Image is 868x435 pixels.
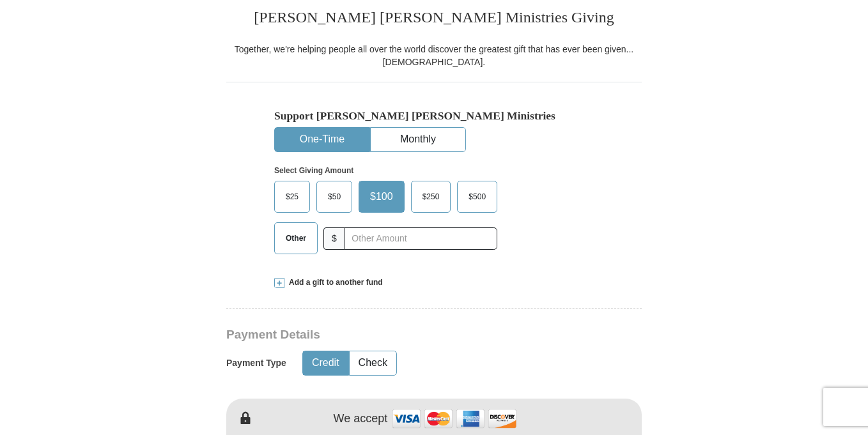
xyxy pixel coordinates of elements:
span: Other [279,229,313,248]
input: Other Amount [345,227,497,250]
h4: We accept [334,412,388,426]
span: $250 [416,187,446,206]
h5: Support [PERSON_NAME] [PERSON_NAME] Ministries [274,109,594,123]
span: $ [323,227,345,250]
h3: Payment Details [226,328,552,342]
button: Credit [303,351,348,375]
img: credit cards accepted [391,405,518,432]
h5: Payment Type [226,358,286,369]
span: $25 [279,187,305,206]
button: One-Time [275,128,369,151]
button: Monthly [371,128,465,151]
span: $100 [364,187,399,206]
span: $500 [462,187,492,206]
div: Together, we're helping people all over the world discover the greatest gift that has ever been g... [226,43,642,68]
span: Add a gift to another fund [284,277,383,288]
span: $50 [322,187,347,206]
button: Check [350,351,396,375]
strong: Select Giving Amount [274,166,353,175]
